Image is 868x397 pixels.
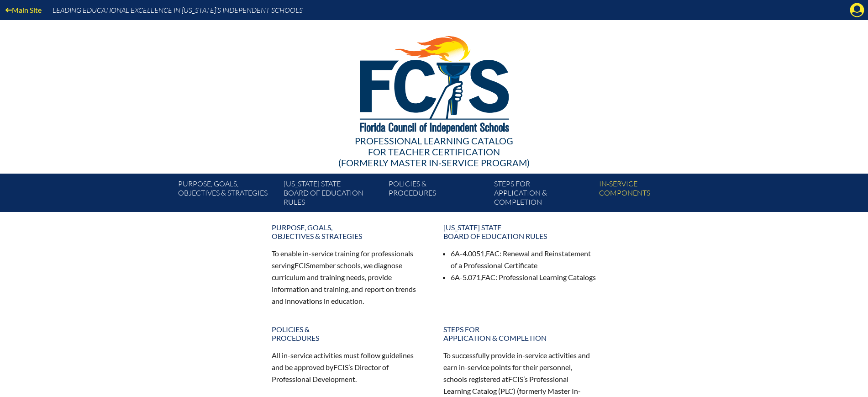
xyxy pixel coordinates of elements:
a: Purpose, goals,objectives & strategies [174,177,279,212]
a: Steps forapplication & completion [490,177,595,212]
a: Steps forapplication & completion [438,321,602,346]
li: 6A-4.0051, : Renewal and Reinstatement of a Professional Certificate [451,248,597,271]
span: FCIS [295,261,310,270]
a: Main Site [2,4,45,16]
span: FCIS [333,363,348,371]
a: In-servicecomponents [595,177,700,212]
a: [US_STATE] StateBoard of Education rules [438,219,602,244]
span: FCIS [508,375,523,383]
svg: Manage Account [850,3,864,17]
li: 6A-5.071, : Professional Learning Catalogs [451,271,597,283]
p: To enable in-service training for professionals serving member schools, we diagnose curriculum an... [272,248,425,307]
p: All in-service activities must follow guidelines and be approved by ’s Director of Professional D... [272,349,425,385]
img: FCISlogo221.eps [340,20,528,145]
a: [US_STATE] StateBoard of Education rules [280,177,385,212]
a: Policies &Procedures [266,321,431,346]
span: FAC [482,273,495,281]
span: for Teacher Certification [368,146,500,157]
a: Purpose, goals,objectives & strategies [266,219,431,244]
span: PLC [500,386,513,395]
span: FAC [486,249,500,258]
div: Professional Learning Catalog (formerly Master In-service Program) [171,135,697,168]
a: Policies &Procedures [385,177,490,212]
